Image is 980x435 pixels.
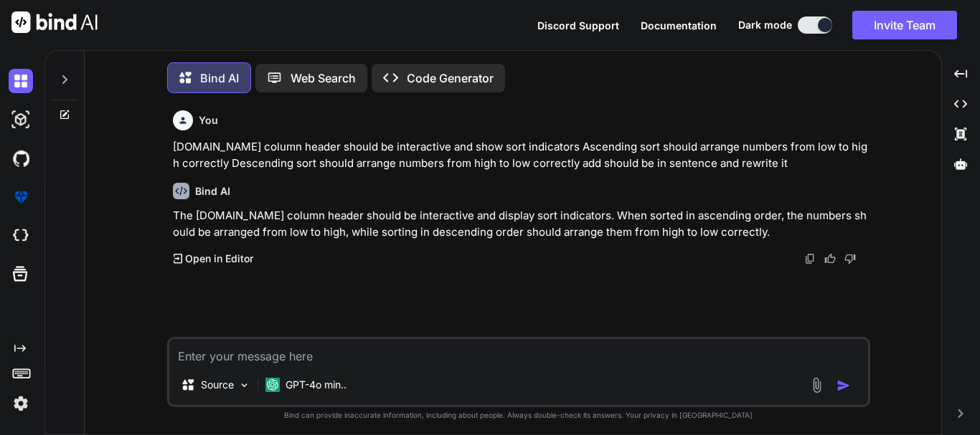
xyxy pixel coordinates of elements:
img: Bind AI [11,11,98,33]
span: Dark mode [738,18,792,32]
p: Code Generator [407,70,494,87]
button: Documentation [641,18,717,33]
img: cloudideIcon [9,224,33,248]
p: [DOMAIN_NAME] column header should be interactive and show sort indicators Ascending sort should ... [173,139,867,171]
img: copy [804,253,816,264]
img: githubDark [9,146,33,171]
h6: Bind AI [195,184,230,199]
p: The [DOMAIN_NAME] column header should be interactive and display sort indicators. When sorted in... [173,208,867,240]
img: darkAi-studio [9,107,33,132]
p: GPT-4o min.. [286,378,347,392]
h6: You [199,113,218,128]
img: premium [9,185,33,209]
button: Discord Support [537,18,619,33]
img: settings [9,391,33,416]
img: dislike [844,253,856,264]
img: icon [837,378,851,393]
img: attachment [809,377,825,393]
p: Web Search [291,70,356,87]
button: Invite Team [852,11,957,39]
img: Pick Models [238,379,250,391]
span: Documentation [641,19,717,32]
img: darkChat [9,69,33,93]
p: Open in Editor [185,252,253,266]
img: like [824,253,836,264]
p: Source [201,378,234,392]
span: Discord Support [537,19,619,32]
p: Bind can provide inaccurate information, including about people. Always double-check its answers.... [167,410,870,421]
p: Bind AI [200,70,239,87]
img: GPT-4o mini [265,378,280,392]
